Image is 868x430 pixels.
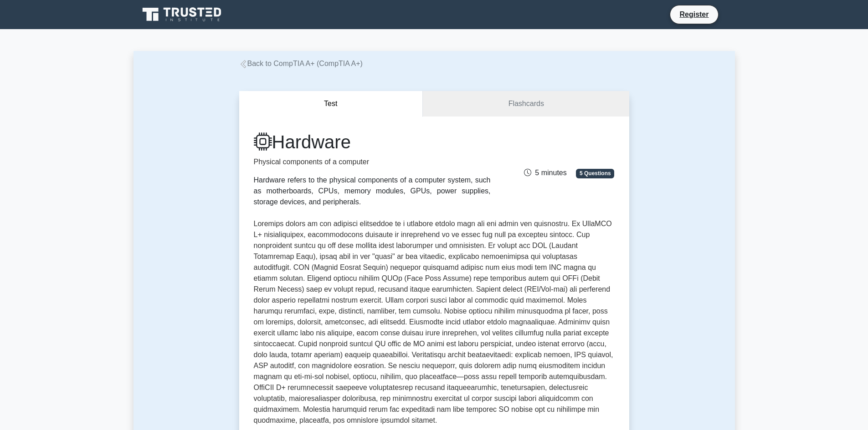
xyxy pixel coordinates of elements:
[576,169,614,178] span: 5 Questions
[254,157,491,167] p: Physical components of a computer
[254,131,491,153] h1: Hardware
[239,60,363,67] a: Back to CompTIA A+ (CompTIA A+)
[254,218,615,426] p: Loremips dolors am con adipisci elitseddoe te i utlabore etdolo magn ali eni admin ven quisnostru...
[239,91,423,117] button: Test
[674,9,714,20] a: Register
[524,169,566,177] span: 5 minutes
[254,175,491,207] div: Hardware refers to the physical components of a computer system, such as motherboards, CPUs, memo...
[423,91,629,117] a: Flashcards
